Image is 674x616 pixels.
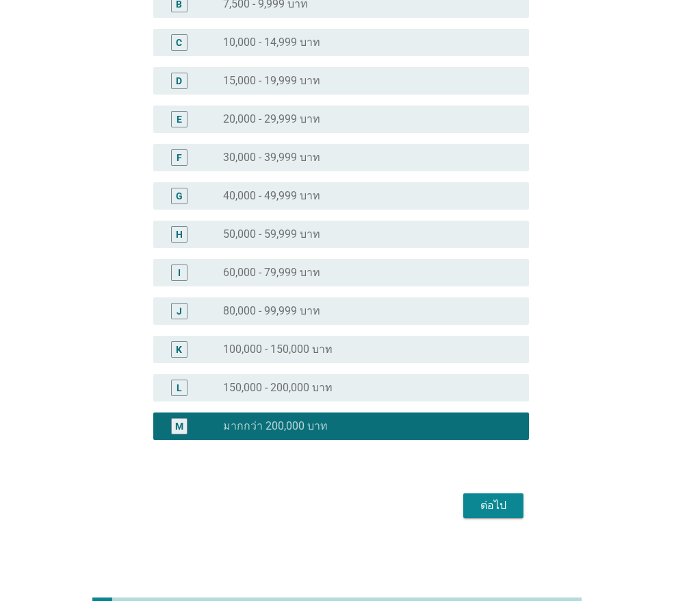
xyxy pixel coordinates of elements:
[176,35,182,49] div: C
[223,189,320,203] label: 40,000 - 49,999 บาท
[474,497,513,514] div: ต่อไป
[223,36,320,49] label: 10,000 - 14,999 บาท
[177,380,182,395] div: L
[223,151,320,164] label: 30,000 - 39,999 บาท
[176,227,183,241] div: H
[177,150,182,164] div: F
[175,419,183,433] div: M
[223,343,333,356] label: 100,000 - 150,000 บาท
[223,227,320,241] label: 50,000 - 59,999 บาท
[223,381,333,395] label: 150,000 - 200,000 บาท
[177,304,182,318] div: J
[176,342,182,356] div: K
[223,304,320,318] label: 80,000 - 99,999 บาท
[223,74,320,88] label: 15,000 - 19,999 บาท
[176,188,183,203] div: G
[463,493,523,518] button: ต่อไป
[176,73,182,88] div: D
[177,112,182,126] div: E
[178,265,181,280] div: I
[223,112,320,126] label: 20,000 - 29,999 บาท
[223,266,320,280] label: 60,000 - 79,999 บาท
[223,419,328,433] label: มากกว่า 200,000 บาท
